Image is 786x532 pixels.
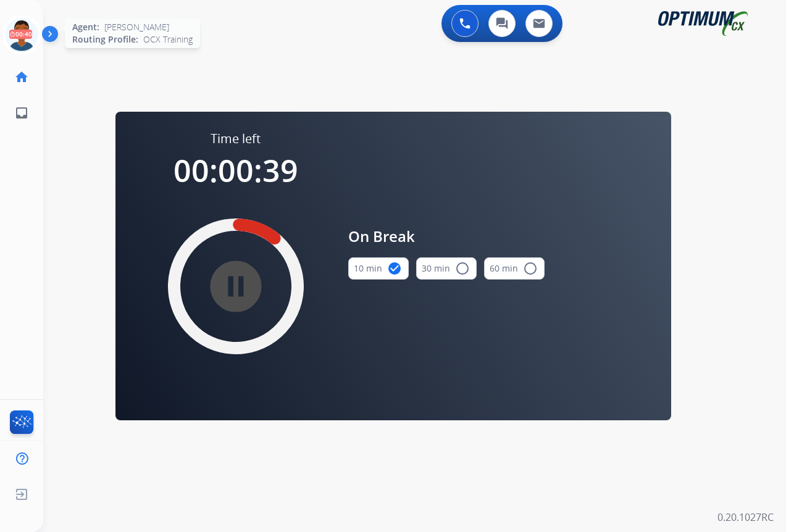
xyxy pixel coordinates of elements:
mat-icon: radio_button_unchecked [523,261,538,276]
mat-icon: pause_circle_filled [228,279,243,294]
button: 30 min [416,257,477,280]
mat-icon: inbox [14,106,29,120]
span: OCX Training [143,33,193,46]
span: 00:00:39 [174,149,298,191]
span: Routing Profile: [72,33,138,46]
button: 10 min [348,257,409,280]
span: On Break [348,225,545,247]
span: [PERSON_NAME] [104,21,169,33]
span: Time left [211,130,261,148]
mat-icon: radio_button_unchecked [455,261,470,276]
span: Agent: [72,21,99,33]
p: 0.20.1027RC [717,510,774,525]
button: 60 min [484,257,545,280]
mat-icon: home [14,70,29,85]
mat-icon: check_circle [387,261,402,276]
